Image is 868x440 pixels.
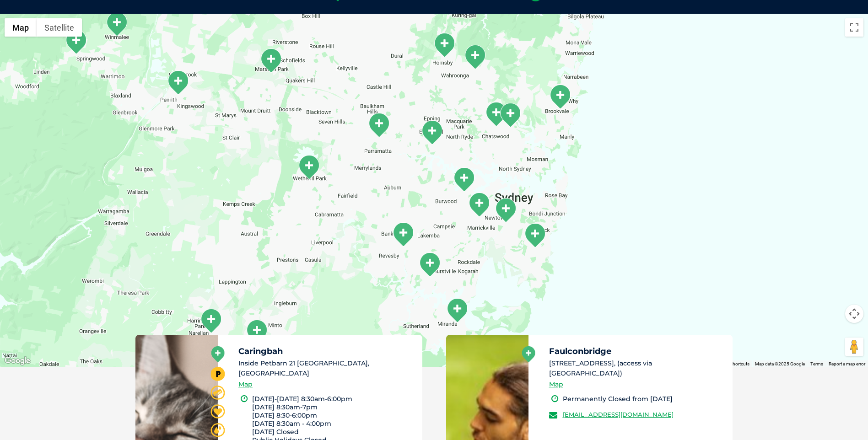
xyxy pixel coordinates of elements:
[167,70,189,95] div: Penrith Coreen Avenue
[421,120,443,145] div: West Ryde
[238,347,414,355] h5: Caringbah
[850,42,859,51] button: Search
[238,379,253,390] a: Map
[845,305,863,323] button: Map camera controls
[2,355,32,367] a: Open this area in Google Maps (opens a new window)
[549,347,725,355] h5: Faulconbridge
[446,298,469,323] div: Caringbah
[485,102,507,127] div: Roseville
[549,84,571,109] div: Brookvale
[418,252,441,277] div: Mortdale
[464,44,486,70] div: Ku-ring-gai
[563,411,674,418] a: [EMAIL_ADDRESS][DOMAIN_NAME]
[499,102,522,128] div: Chatswood
[297,155,320,180] div: Wetherill Park
[845,18,863,37] button: Toggle fullscreen view
[37,18,82,37] button: Show satellite imagery
[367,113,390,138] div: North Parramatta
[392,222,415,247] div: Punchbowl
[238,359,414,378] li: Inside Petbarn 21 [GEOGRAPHIC_DATA], [GEOGRAPHIC_DATA]
[65,29,87,54] div: Faulconbridge
[549,359,725,378] li: [STREET_ADDRESS], (access via [GEOGRAPHIC_DATA])
[549,379,563,390] a: Map
[494,198,517,223] div: Alexandria
[259,48,282,73] div: Marsden Park
[2,355,32,367] img: Google
[755,361,805,366] span: Map data ©2025 Google
[523,223,546,248] div: Coogee-Maroubra
[563,395,725,403] li: Permanently Closed from [DATE]
[433,32,456,58] div: Hornsby
[105,11,128,37] div: Winmalee
[845,338,863,356] button: Drag Pegman onto the map to open Street View
[468,192,491,217] div: Livingstone Rd
[5,18,37,37] button: Show street map
[245,319,268,344] div: Campbelltown
[810,361,823,366] a: Terms
[199,308,222,333] div: Narellan
[453,167,475,192] div: Five Dock
[829,361,865,366] a: Report a map error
